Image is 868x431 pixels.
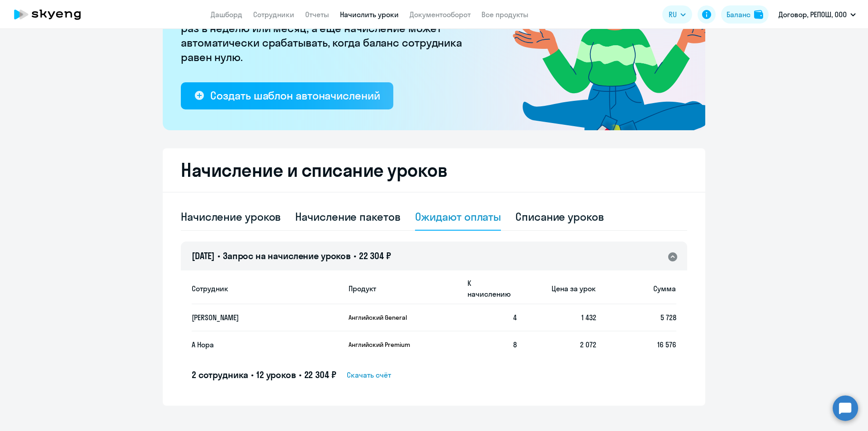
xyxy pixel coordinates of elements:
button: Создать шаблон автоначислений [181,82,393,109]
span: 12 уроков [256,369,296,380]
th: Сумма [596,273,676,304]
span: • [217,250,220,261]
div: Начисление пакетов [295,209,400,224]
a: Дашборд [211,10,242,19]
p: Договор, РЕПОШ, ООО [778,9,847,20]
span: 22 304 ₽ [304,369,336,380]
span: • [299,369,302,380]
span: Запрос на начисление уроков [223,250,351,261]
span: Скачать счёт [347,369,391,380]
th: Сотрудник [192,273,341,304]
th: Продукт [341,273,460,304]
span: 16 576 [657,340,676,349]
div: Создать шаблон автоначислений [210,88,380,103]
button: Договор, РЕПОШ, ООО [774,4,860,25]
div: Списание уроков [515,209,604,224]
a: Отчеты [305,10,329,19]
a: Все продукты [481,10,528,19]
span: 2 сотрудника [192,369,248,380]
span: 4 [513,313,517,322]
a: Сотрудники [253,10,294,19]
span: 2 072 [580,340,596,349]
div: Ожидают оплаты [415,209,501,224]
img: balance [754,10,763,19]
span: RU [669,9,677,20]
div: Начисление уроков [181,209,281,224]
th: Цена за урок [517,273,597,304]
a: Документооборот [410,10,471,19]
h2: Начисление и списание уроков [181,159,687,181]
p: Английский Premium [349,341,416,349]
span: [DATE] [192,250,215,261]
p: [PERSON_NAME] [192,313,324,322]
span: • [354,250,356,261]
span: 5 728 [660,313,676,322]
span: 1 432 [581,313,596,322]
span: 8 [513,340,517,349]
a: Начислить уроки [340,10,399,19]
span: • [251,369,254,380]
th: К начислению [460,273,517,304]
p: Английский General [349,313,416,322]
button: RU [662,5,692,24]
p: А Нора [192,340,324,350]
button: Балансbalance [721,5,769,24]
span: 22 304 ₽ [359,250,391,261]
div: Баланс [726,9,750,20]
